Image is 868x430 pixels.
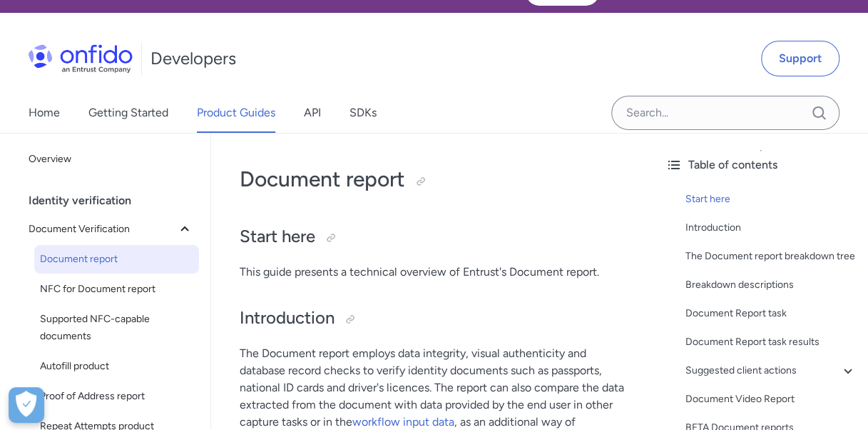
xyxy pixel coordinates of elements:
a: Start here [685,191,857,208]
p: This guide presents a technical overview of Entrust's Document report. [240,264,626,281]
a: Getting Started [88,93,168,133]
span: NFC for Document report [40,281,193,298]
a: Document report [34,245,199,274]
div: Cookie Preferences [9,387,44,423]
a: Proof of Address report [34,382,199,411]
a: Document Report task results [685,334,857,351]
span: Document Verification [29,221,176,238]
a: Home [29,93,60,133]
a: SDKs [349,93,377,133]
div: Table of contents [665,156,857,174]
a: The Document report breakdown tree [685,248,857,265]
a: Overview [23,145,199,174]
a: workflow input data [352,415,454,429]
a: Breakdown descriptions [685,276,857,294]
h1: Developers [150,47,236,70]
h2: Introduction [240,306,626,331]
a: API [304,93,321,133]
a: Product Guides [197,93,275,133]
img: Onfido Logo [29,44,133,73]
h1: Document report [240,165,626,194]
a: Document Report task [685,305,857,322]
span: Proof of Address report [40,388,193,405]
a: NFC for Document report [34,275,199,304]
h2: Start here [240,225,626,249]
span: Document report [40,251,193,268]
span: Autofill product [40,358,193,375]
a: Supported NFC-capable documents [34,305,199,351]
a: Autofill product [34,352,199,381]
a: Suggested client actions [685,362,857,379]
div: Identity verification [29,186,205,215]
a: Document Video Report [685,391,857,408]
span: Overview [29,151,193,168]
a: Support [761,41,839,76]
input: Onfido search input field [611,96,839,130]
span: Supported NFC-capable documents [40,311,193,345]
button: Document Verification [23,215,199,244]
button: Open Preferences [9,387,44,423]
a: Introduction [685,219,857,236]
